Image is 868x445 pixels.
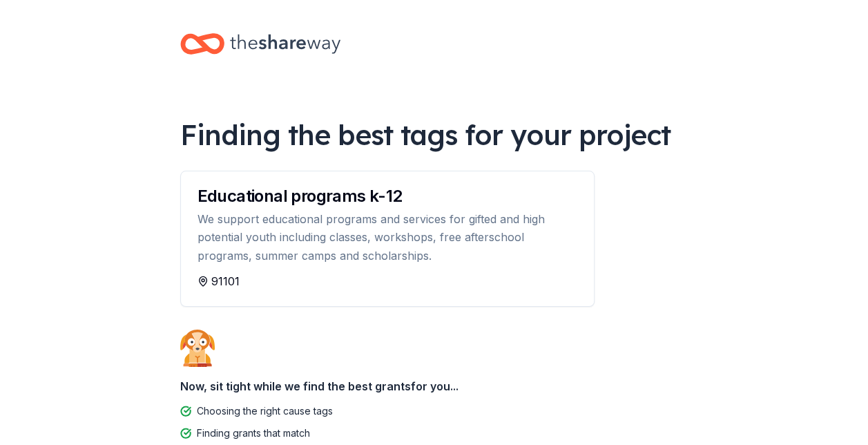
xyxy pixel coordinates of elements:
[197,403,333,419] div: Choosing the right cause tags
[197,210,577,265] div: We support educational programs and services for gifted and high potential youth including classe...
[197,425,310,442] div: Finding grants that match
[197,188,577,205] div: Educational programs k-12
[180,115,688,154] div: Finding the best tags for your project
[180,372,688,400] div: Now, sit tight while we find the best grants for you...
[180,329,215,366] img: Dog waiting patiently
[197,273,577,290] div: 91101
